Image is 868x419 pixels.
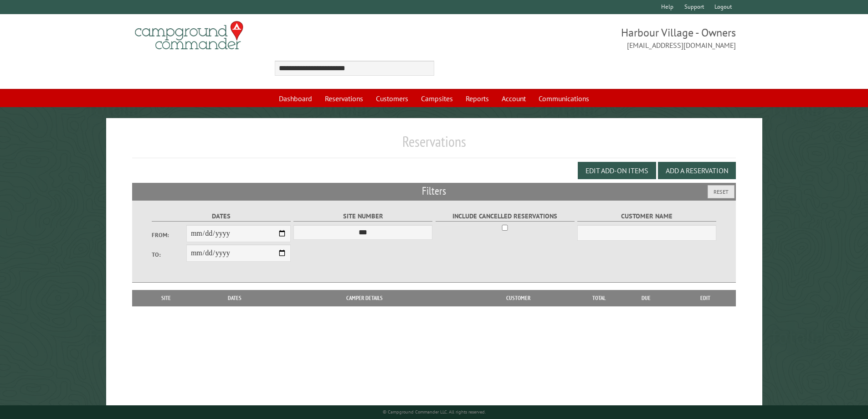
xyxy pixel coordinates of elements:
th: Site [137,290,196,306]
label: To: [152,250,186,259]
h1: Reservations [132,133,736,158]
th: Camper Details [274,290,455,306]
a: Reports [460,90,494,107]
a: Reservations [319,90,369,107]
label: Include Cancelled Reservations [436,211,575,222]
img: Campground Commander [132,18,246,53]
small: © Campground Commander LLC. All rights reserved. [383,409,486,415]
span: Harbour Village - Owners [EMAIL_ADDRESS][DOMAIN_NAME] [434,25,736,51]
a: Campsites [416,90,458,107]
label: Customer Name [577,211,716,222]
th: Total [581,290,617,306]
label: Site Number [293,211,432,222]
th: Edit [675,290,736,306]
a: Communications [533,90,595,107]
a: Customers [370,90,414,107]
th: Customer [455,290,581,306]
h2: Filters [132,183,736,200]
a: Account [496,90,531,107]
th: Dates [196,290,274,306]
button: Edit Add-on Items [578,162,656,179]
th: Due [617,290,675,306]
label: Dates [152,211,291,222]
button: Reset [708,185,734,198]
label: From: [152,231,186,239]
button: Add a Reservation [658,162,736,179]
a: Dashboard [273,90,318,107]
